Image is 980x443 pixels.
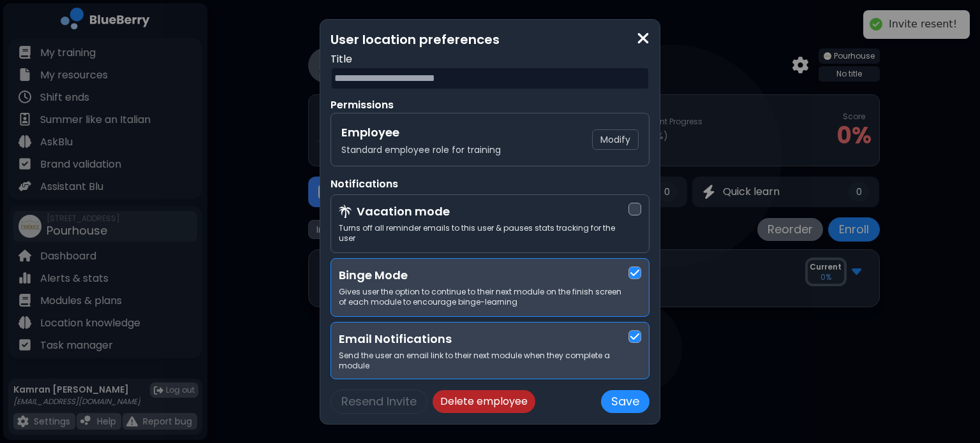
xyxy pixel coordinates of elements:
p: Send the user an email link to their next module when they complete a module [339,351,628,371]
h3: Binge Mode [339,266,628,284]
p: Gives user the option to continue to their next module on the finish screen of each module to enc... [339,287,628,307]
h3: Employee [341,124,501,142]
button: Delete employee [433,390,535,413]
img: close icon [637,30,650,47]
p: Standard employee role for training [341,144,501,156]
p: Title [330,52,650,67]
h3: Vacation mode [357,203,450,221]
img: vacation icon [339,205,352,218]
p: User location preferences [330,30,650,49]
p: Permissions [330,98,650,113]
img: check [630,268,639,278]
h3: Email Notifications [339,330,628,348]
p: Notifications [330,177,650,192]
p: Turns off all reminder emails to this user & pauses stats tracking for the user [339,223,628,243]
button: Modify [592,129,639,150]
img: check [630,331,639,342]
button: Save [601,390,650,413]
